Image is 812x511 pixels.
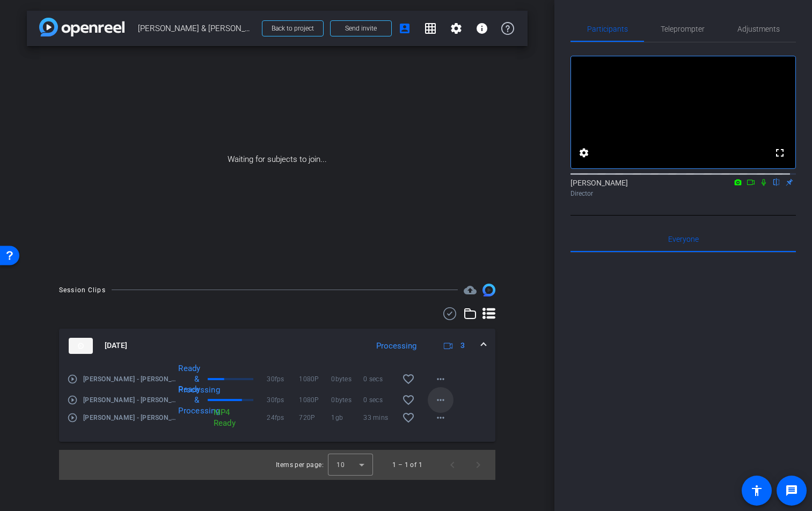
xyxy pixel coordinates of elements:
[570,177,796,198] div: [PERSON_NAME]
[138,18,255,39] span: [PERSON_NAME] & [PERSON_NAME]
[331,395,363,405] span: 0bytes
[464,284,477,297] span: Destinations for your clips
[577,146,590,159] mat-icon: settings
[59,285,106,295] div: Session Clips
[267,412,299,423] span: 24fps
[450,22,463,35] mat-icon: settings
[173,363,204,395] div: Ready & Processing
[208,407,236,428] div: MP4 Ready
[262,20,324,36] button: Back to project
[69,338,93,354] img: thumb-nail
[785,484,798,497] mat-icon: message
[773,146,786,159] mat-icon: fullscreen
[434,394,447,406] mat-icon: more_horiz
[440,452,465,478] button: Previous page
[59,363,495,442] div: thumb-nail[DATE]Processing3
[750,484,763,497] mat-icon: accessibility
[661,25,705,33] span: Teleprompter
[331,374,363,384] span: 0bytes
[83,412,177,423] span: [PERSON_NAME] - [PERSON_NAME]-[PERSON_NAME]-2025-09-04-14-04-20-834-2
[331,412,363,423] span: 1gb
[482,284,495,297] img: Session clips
[476,22,488,35] mat-icon: info
[267,374,299,384] span: 30fps
[276,460,324,470] div: Items per page:
[67,395,78,405] mat-icon: play_circle_outline
[668,235,699,243] span: Everyone
[434,373,447,386] mat-icon: more_horiz
[299,374,331,384] span: 1080P
[402,394,415,406] mat-icon: favorite_border
[465,452,491,478] button: Next page
[363,395,396,405] span: 0 secs
[267,395,299,405] span: 30fps
[402,373,415,386] mat-icon: favorite_border
[363,412,396,423] span: 33 mins
[59,329,495,363] mat-expansion-panel-header: thumb-nail[DATE]Processing3
[272,25,314,32] span: Back to project
[398,22,411,35] mat-icon: account_box
[570,189,796,198] div: Director
[83,374,177,384] span: [PERSON_NAME] - [PERSON_NAME]-[PERSON_NAME]-2025-09-04-14-04-20-834-0
[770,177,783,187] mat-icon: flip
[392,460,422,470] div: 1 – 1 of 1
[27,46,528,273] div: Waiting for subjects to join...
[587,25,628,33] span: Participants
[402,411,415,424] mat-icon: favorite_border
[371,340,422,352] div: Processing
[460,340,465,351] span: 3
[345,24,377,33] span: Send invite
[424,22,437,35] mat-icon: grid_on
[737,25,780,33] span: Adjustments
[299,395,331,405] span: 1080P
[464,284,477,297] mat-icon: cloud_upload
[83,395,177,405] span: [PERSON_NAME] - [PERSON_NAME]-[PERSON_NAME]-2025-09-04-14-04-20-834-1
[39,18,125,36] img: app-logo
[434,411,447,424] mat-icon: more_horiz
[105,340,127,351] span: [DATE]
[330,20,392,36] button: Send invite
[299,412,331,423] span: 720P
[173,384,204,416] div: Ready & Processing
[67,412,78,423] mat-icon: play_circle_outline
[363,374,396,384] span: 0 secs
[67,374,78,384] mat-icon: play_circle_outline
